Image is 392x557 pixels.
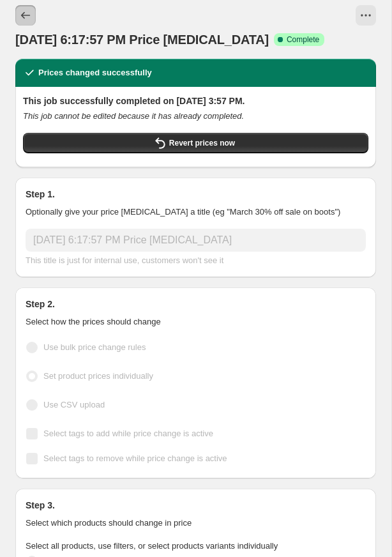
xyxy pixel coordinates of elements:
button: Price change jobs [15,5,36,26]
span: Set product prices individually [43,371,153,381]
span: This title is just for internal use, customers won't see it [26,256,223,265]
p: Select which products should change in price [26,517,366,530]
i: This job cannot be edited because it has already completed. [23,111,244,121]
span: Use bulk price change rules [43,342,146,352]
span: Complete [287,34,319,45]
span: Select all products, use filters, or select products variants individually [26,541,278,551]
input: 30% off holiday sale [26,229,366,252]
h2: Step 3. [26,499,366,512]
button: Revert prices now [23,133,368,153]
span: [DATE] 6:17:57 PM Price [MEDICAL_DATA] [15,33,269,47]
p: Select how the prices should change [26,316,366,328]
p: Optionally give your price [MEDICAL_DATA] a title (eg "March 30% off sale on boots") [26,206,366,218]
span: Revert prices now [169,138,235,148]
h2: Step 2. [26,298,366,310]
h2: Prices changed successfully [38,66,152,79]
span: Select tags to remove while price change is active [43,454,227,463]
button: View actions for Aug 12, 2025, 6:17:57 PM Price change job [356,5,376,26]
span: Select tags to add while price change is active [43,429,213,438]
h2: Step 1. [26,188,366,201]
h2: This job successfully completed on [DATE] 3:57 PM. [23,95,368,107]
span: Use CSV upload [43,400,105,409]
